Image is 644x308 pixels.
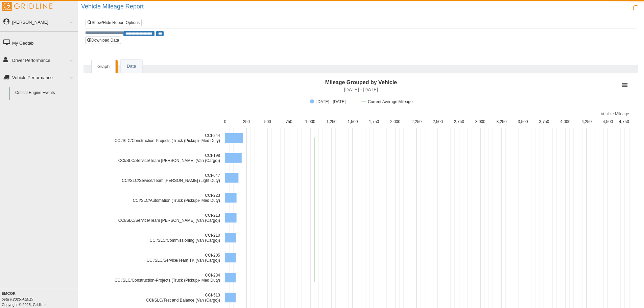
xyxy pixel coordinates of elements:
h2: Vehicle Mileage Report [81,3,644,10]
text: 4,500 [603,119,613,124]
a: Data [121,60,142,73]
path: CCI-210 CCI/SLC/Commissioning (Van (Cargo)), 2,826.8. 8/1/2025 - 8/31/2025. [225,233,236,242]
path: CCI-244 CCI/SLC/Construction-Projects (Truck (Pickup)- Med Duty), 4,514.2. 8/1/2025 - 8/31/2025. [225,133,243,143]
path: CCI-513 CCI/SLC/Test and Balance (Van (Cargo)), 2,710.7. 8/1/2025 - 8/31/2025. [225,292,236,302]
text: 1,250 [326,119,336,124]
text: 1,750 [369,119,379,124]
path: CCI-223 CCI/SLC/Automation (Truck (Pickup)- Med Duty), 2,913.4. 8/1/2025 - 8/31/2025. [225,193,237,203]
text: 2,250 [411,119,422,124]
text: [DATE] - [DATE] [344,87,378,92]
text: 2,750 [454,119,464,124]
button: Download Data [85,37,121,44]
text: 250 [243,119,250,124]
path: CCI-205 CCI/SLC/Service/Team TK (Van (Cargo)), 2,769.3. 8/1/2025 - 8/31/2025. [225,253,236,262]
a: Critical Engine Events [12,87,78,99]
text: CCI-210 CCI/SLC/Commissioning (Van (Cargo)) [150,233,220,243]
button: Show Current Average Mileage [361,99,413,104]
text: CCI-513 CCI/SLC/Test and Balance (Van (Cargo)) [146,293,220,303]
text: CCI-213 CCI/SLC/Service/Team [PERSON_NAME] (Van (Cargo)) [118,213,220,223]
text: 3,500 [518,119,528,124]
text: 3,250 [497,119,507,124]
text: 3,000 [475,119,485,124]
a: Show/Hide Report Options [86,19,142,26]
img: Gridline [2,2,52,11]
text: 3,750 [539,119,549,124]
text: Mileage Grouped by Vehicle [325,79,397,85]
text: CCI-647 CCI/SLC/Service/Team [PERSON_NAME] (Light Duty) [122,173,220,183]
text: 0 [224,119,226,124]
text: 1,000 [305,119,315,124]
text: CCI-223 CCI/SLC/Automation (Truck (Pickup)- Med Duty) [133,193,220,203]
a: Graph [91,60,116,73]
text: CCI-234 CCI/SLC/Construction-Projects (Truck (Pickup)- Med Duty) [115,273,220,283]
text: 500 [264,119,271,124]
text: CCI-244 CCI/SLC/Construction-Projects (Truck (Pickup)- Med Duty) [115,133,220,143]
path: CCI-198 CCI/SLC/Service/Team Bert (Van (Cargo)), 4,179.1. 8/1/2025 - 8/31/2025. [225,153,242,163]
text: CCI-205 CCI/SLC/Service/Team TK (Van (Cargo)) [146,253,220,263]
text: 2,500 [433,119,443,124]
text: 4,000 [560,119,570,124]
a: Critical Engine Event Trend [12,99,78,111]
text: 1,500 [348,119,358,124]
div: Copyright © 2025, Gridline [2,291,78,307]
path: CCI-647 CCI/SLC/Service/Team Jeremy (Light Duty), 3,395.9. 8/1/2025 - 8/31/2025. [225,173,239,183]
text: 4,250 [581,119,592,124]
text: 750 [286,119,292,124]
b: EMCOR [2,291,16,295]
button: Show 8/1/2025 - 8/31/2025 [310,99,354,104]
text: 4,750 [619,119,629,124]
text: 2,000 [390,119,400,124]
text: CCI-198 CCI/SLC/Service/Team [PERSON_NAME] (Van (Cargo)) [118,153,220,163]
i: beta v.2025.4.2019 [2,297,33,301]
path: CCI-213 CCI/SLC/Service/Team Bert (Van (Cargo)), 2,909.4. 8/1/2025 - 8/31/2025. [225,213,237,222]
text: Vehicle Mileage [601,112,629,116]
path: CCI-234 CCI/SLC/Construction-Projects (Truck (Pickup)- Med Duty), 2,715.1. 8/1/2025 - 8/31/2025. [225,273,236,282]
button: View chart menu, Mileage Grouped by Vehicle [620,80,629,90]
